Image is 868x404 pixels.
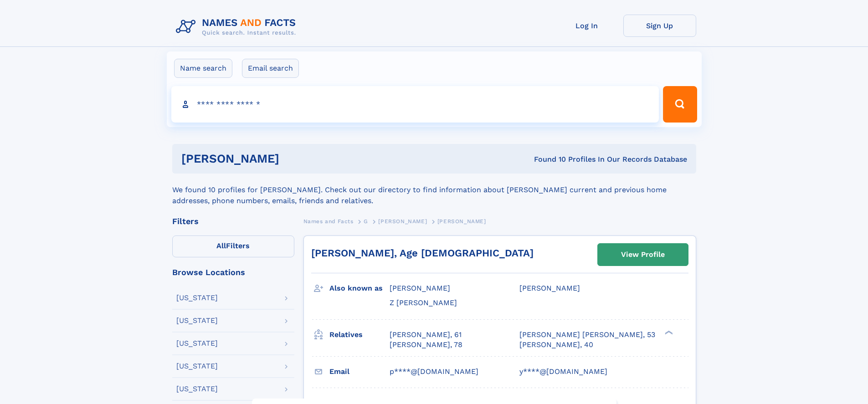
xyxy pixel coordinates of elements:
div: [US_STATE] [176,363,218,370]
h3: Email [329,364,390,379]
div: View Profile [621,244,665,265]
span: Z [PERSON_NAME] [390,298,457,307]
a: [PERSON_NAME] [PERSON_NAME], 53 [519,330,655,340]
div: [US_STATE] [176,294,218,302]
span: [PERSON_NAME] [519,284,580,292]
div: Browse Locations [172,268,294,276]
div: ❯ [663,329,673,335]
label: Email search [242,59,299,78]
a: [PERSON_NAME], Age [DEMOGRAPHIC_DATA] [311,247,534,259]
button: Search Button [663,86,697,123]
span: [PERSON_NAME] [390,284,450,292]
a: [PERSON_NAME] [378,215,427,227]
h3: Relatives [329,327,390,343]
a: [PERSON_NAME], 40 [519,340,593,350]
span: All [216,241,226,250]
div: [US_STATE] [176,317,218,324]
a: [PERSON_NAME], 61 [390,330,462,340]
div: [US_STATE] [176,385,218,393]
input: search input [171,86,659,123]
a: Log In [550,15,623,37]
label: Name search [174,59,232,78]
img: Logo Names and Facts [172,15,303,39]
div: [US_STATE] [176,340,218,347]
label: Filters [172,235,294,257]
span: [PERSON_NAME] [437,218,486,225]
a: Names and Facts [303,215,354,227]
a: Sign Up [623,15,696,37]
a: [PERSON_NAME], 78 [390,340,462,350]
span: G [364,218,368,225]
div: We found 10 profiles for [PERSON_NAME]. Check out our directory to find information about [PERSON... [172,174,696,206]
div: Filters [172,217,294,225]
div: Found 10 Profiles In Our Records Database [406,154,687,164]
h1: [PERSON_NAME] [181,153,407,164]
a: View Profile [598,244,688,266]
h3: Also known as [329,281,390,296]
span: [PERSON_NAME] [378,218,427,225]
a: G [364,215,368,227]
